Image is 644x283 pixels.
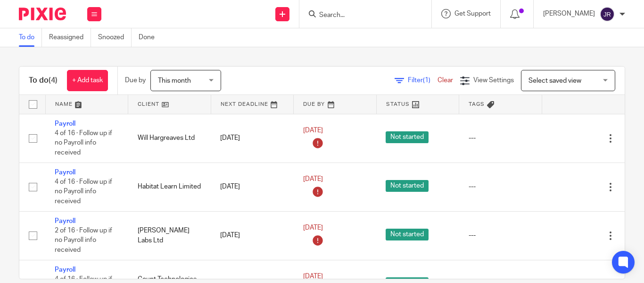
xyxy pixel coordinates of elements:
[128,163,211,211] td: Habitat Learn Limited
[386,180,429,192] span: Not started
[386,131,429,143] span: Not started
[55,120,75,127] a: Payroll
[55,179,112,205] span: 4 of 16 · Follow up if no Payroll info received
[303,274,323,280] span: [DATE]
[528,77,581,84] span: Select saved view
[473,77,514,84] span: View Settings
[128,114,211,163] td: Will Hargreaves Ltd
[55,227,112,253] span: 2 of 16 · Follow up if no Payroll info received
[469,182,533,191] div: ---
[600,7,615,22] img: svg%3E
[55,218,75,224] a: Payroll
[386,229,429,240] span: Not started
[55,130,112,156] span: 4 of 16 · Follow up if no Payroll info received
[454,10,491,17] span: Get Support
[469,231,533,240] div: ---
[303,176,323,183] span: [DATE]
[29,76,58,86] h1: To do
[303,127,323,134] span: [DATE]
[128,211,211,260] td: [PERSON_NAME] Labs Ltd
[423,77,430,84] span: (1)
[55,266,75,273] a: Payroll
[67,70,108,91] a: + Add task
[438,77,453,84] a: Clear
[19,28,42,47] a: To do
[158,77,191,84] span: This month
[408,77,438,84] span: Filter
[211,211,294,260] td: [DATE]
[543,9,595,18] p: [PERSON_NAME]
[318,11,403,20] input: Search
[303,225,323,232] span: [DATE]
[19,8,66,20] img: Pixie
[211,114,294,163] td: [DATE]
[55,169,75,176] a: Payroll
[139,28,162,47] a: Done
[98,28,132,47] a: Snoozed
[469,133,533,143] div: ---
[211,163,294,211] td: [DATE]
[49,77,58,84] span: (4)
[49,28,91,47] a: Reassigned
[469,102,485,107] span: Tags
[125,76,146,85] p: Due by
